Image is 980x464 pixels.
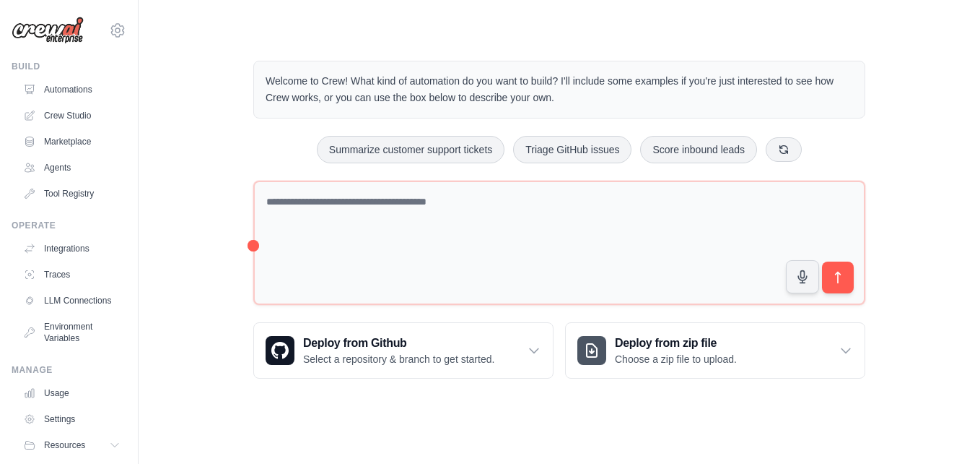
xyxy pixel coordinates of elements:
[513,136,631,163] button: Triage GitHub issues
[17,182,126,205] a: Tool Registry
[17,130,126,153] a: Marketplace
[17,382,126,405] a: Usage
[17,408,126,431] a: Settings
[615,335,737,352] h3: Deploy from zip file
[12,61,126,72] div: Build
[12,17,84,44] img: Logo
[615,352,737,366] p: Choose a zip file to upload.
[17,78,126,101] a: Automations
[303,335,494,352] h3: Deploy from Github
[12,220,126,231] div: Operate
[44,439,85,451] span: Resources
[17,263,126,286] a: Traces
[17,315,126,350] a: Environment Variables
[640,136,757,163] button: Score inbound leads
[17,104,126,127] a: Crew Studio
[17,237,126,260] a: Integrations
[266,73,853,106] p: Welcome to Crew! What kind of automation do you want to build? I'll include some examples if you'...
[317,136,504,163] button: Summarize customer support tickets
[17,156,126,179] a: Agents
[17,289,126,312] a: LLM Connections
[12,364,126,376] div: Manage
[17,434,126,457] button: Resources
[303,352,494,366] p: Select a repository & branch to get started.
